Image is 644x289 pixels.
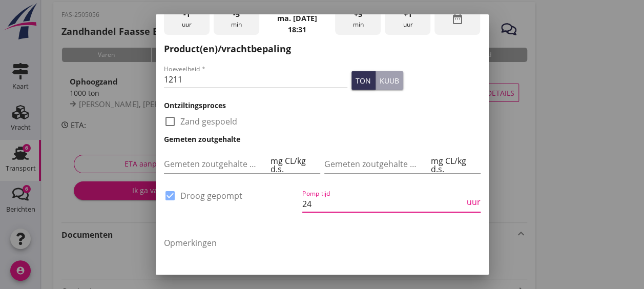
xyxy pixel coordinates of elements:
div: uur [164,3,210,35]
i: date_range [451,13,464,25]
h2: Product(en)/vrachtbepaling [164,42,481,56]
span: -5 [233,9,240,20]
label: Zand gespoeld [180,116,237,127]
strong: 18:31 [288,25,306,34]
input: Gemeten zoutgehalte achterbeun [324,156,429,172]
input: Pomp tijd [302,196,465,212]
div: ton [356,75,371,86]
div: mg CL/kg d.s. [428,157,480,173]
span: +5 [354,9,362,20]
input: Hoeveelheid * [164,71,348,88]
button: ton [351,71,376,90]
button: kuub [376,71,403,90]
div: mg CL/kg d.s. [268,157,320,173]
span: -1 [183,9,190,20]
input: Gemeten zoutgehalte voorbeun [164,156,268,172]
div: min [214,3,259,35]
div: kuub [380,75,399,86]
strong: ma. [DATE] [277,13,317,23]
div: min [335,3,381,35]
label: Droog gepompt [180,191,242,201]
span: +1 [404,9,412,20]
div: uur [465,198,481,206]
textarea: Opmerkingen [164,235,481,288]
div: uur [385,3,430,35]
h3: Gemeten zoutgehalte [164,134,481,144]
h3: Ontziltingsproces [164,100,481,111]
